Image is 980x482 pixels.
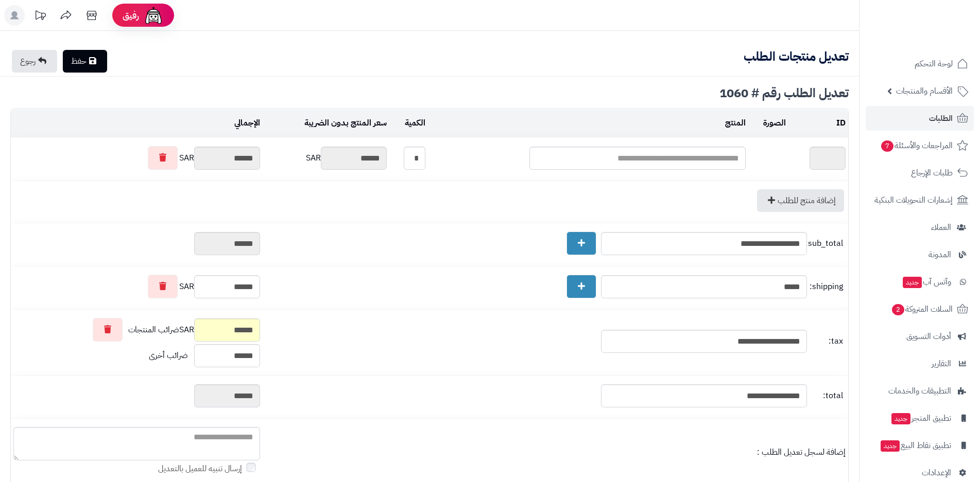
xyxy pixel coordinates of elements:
[389,109,428,137] td: الكمية
[27,5,53,28] a: تحديثات المنصة
[866,270,974,294] a: وآتس آبجديد
[744,47,849,66] b: تعديل منتجات الطلب
[12,50,57,73] a: رجوع
[911,166,953,180] span: طلبات الإرجاع
[247,463,256,472] input: إرسال تنبيه للعميل بالتعديل
[931,220,951,235] span: العملاء
[874,193,953,207] span: إشعارات التحويلات البنكية
[891,302,953,316] span: السلات المتروكة
[788,109,848,137] td: ID
[866,351,974,376] a: التقارير
[810,335,843,347] span: tax:
[63,50,107,73] a: حفظ
[158,463,260,475] label: إرسال تنبيه للعميل بالتعديل
[906,329,951,344] span: أدوات التسويق
[903,277,922,288] span: جديد
[866,379,974,403] a: التطبيقات والخدمات
[13,275,260,298] div: SAR
[881,440,900,452] span: جديد
[866,324,974,349] a: أدوات التسويق
[428,109,748,137] td: المنتج
[128,324,179,336] span: ضرائب المنتجات
[13,318,260,342] div: SAR
[890,411,951,425] span: تطبيق المتجر
[929,247,951,262] span: المدونة
[866,160,974,185] a: طلبات الإرجاع
[866,242,974,267] a: المدونة
[866,297,974,322] a: السلات المتروكة2
[902,275,951,289] span: وآتس آب
[13,146,260,170] div: SAR
[866,188,974,212] a: إشعارات التحويلات البنكية
[810,281,843,293] span: shipping:
[891,413,910,424] span: جديد
[143,5,164,26] img: ai-face.png
[149,349,188,362] span: ضرائب أخرى
[757,189,844,212] a: إضافة منتج للطلب
[929,111,953,126] span: الطلبات
[265,447,846,458] div: إضافة لسجل تعديل الطلب :
[866,406,974,431] a: تطبيق المتجرجديد
[896,84,953,98] span: الأقسام والمنتجات
[932,356,951,371] span: التقارير
[881,140,893,152] span: 7
[880,138,953,153] span: المراجعات والأسئلة
[263,109,389,137] td: سعر المنتج بدون الضريبة
[915,57,953,71] span: لوحة التحكم
[748,109,788,137] td: الصورة
[888,384,951,398] span: التطبيقات والخدمات
[922,466,951,480] span: الإعدادات
[10,87,849,99] div: تعديل الطلب رقم # 1060
[123,9,139,22] span: رفيق
[866,133,974,158] a: المراجعات والأسئلة7
[866,433,974,458] a: تطبيق نقاط البيعجديد
[866,215,974,240] a: العملاء
[866,51,974,76] a: لوحة التحكم
[880,438,951,453] span: تطبيق نقاط البيع
[892,304,904,315] span: 2
[810,390,843,402] span: total:
[810,238,843,249] span: sub_total:
[866,106,974,131] a: الطلبات
[265,147,387,170] div: SAR
[11,109,263,137] td: الإجمالي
